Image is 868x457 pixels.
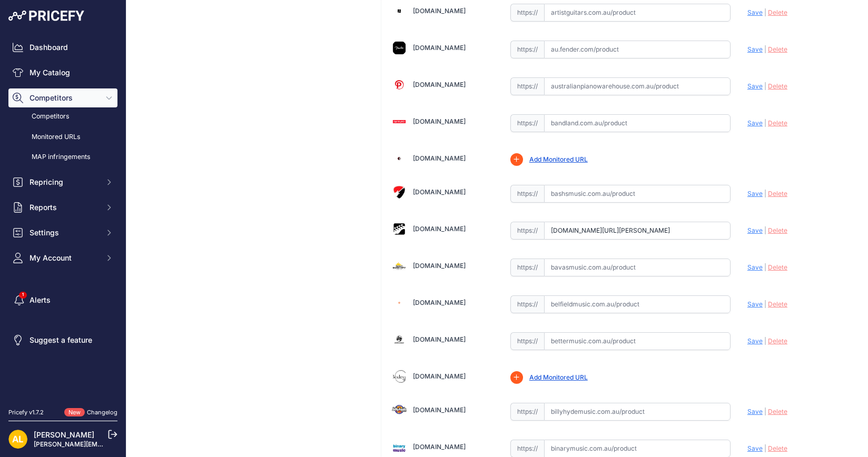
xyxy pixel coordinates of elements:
span: https:// [510,4,544,22]
span: https:// [510,185,544,203]
span: Save [747,190,763,197]
span: | [764,82,766,90]
span: | [764,226,766,234]
a: [PERSON_NAME] [34,430,94,439]
span: Delete [768,408,787,415]
input: belfieldmusic.com.au/product [544,295,731,313]
span: Save [747,337,763,345]
span: Delete [768,444,787,452]
a: [DOMAIN_NAME] [413,335,466,343]
span: Repricing [29,177,98,187]
button: Repricing [8,173,117,192]
input: bashsmusic.com.au/product [544,185,731,203]
span: https:// [510,222,544,240]
input: basscentre.com.au/product [544,222,731,240]
span: https:// [510,403,544,421]
a: [DOMAIN_NAME] [413,117,466,125]
span: Delete [768,263,787,271]
span: Save [747,8,763,16]
span: Save [747,444,763,452]
a: Add Monitored URL [529,373,588,381]
a: [DOMAIN_NAME] [413,81,466,88]
input: billyhydemusic.com.au/product [544,403,731,421]
input: bavasmusic.com.au/product [544,259,731,276]
input: australianpianowarehouse.com.au/product [544,77,731,95]
a: [DOMAIN_NAME] [413,44,466,52]
input: au.fender.com/product [544,41,731,58]
img: Pricefy Logo [8,11,84,21]
span: My Account [29,253,98,263]
span: Delete [768,82,787,90]
span: Save [747,408,763,415]
span: | [764,408,766,415]
span: https:// [510,77,544,95]
span: Delete [768,119,787,127]
a: [DOMAIN_NAME] [413,299,466,306]
a: [DOMAIN_NAME] [413,225,466,233]
a: Add Monitored URL [529,155,588,163]
span: https:// [510,114,544,132]
span: https:// [510,41,544,58]
span: | [764,300,766,308]
span: | [764,263,766,271]
button: My Account [8,249,117,267]
span: Delete [768,300,787,308]
span: | [764,190,766,197]
span: | [764,444,766,452]
span: Delete [768,226,787,234]
a: [PERSON_NAME][EMAIL_ADDRESS][DOMAIN_NAME] [34,440,196,448]
span: Settings [29,227,98,238]
a: Changelog [87,409,117,416]
span: Delete [768,337,787,345]
button: Settings [8,223,117,242]
span: https:// [510,295,544,313]
span: Save [747,82,763,90]
span: https:// [510,259,544,276]
span: New [64,408,85,417]
span: | [764,337,766,345]
a: [DOMAIN_NAME] [413,7,466,15]
input: bandland.com.au/product [544,114,731,132]
span: Save [747,119,763,127]
input: artistguitars.com.au/product [544,4,731,22]
span: Save [747,45,763,53]
a: [DOMAIN_NAME] [413,154,466,162]
a: [DOMAIN_NAME] [413,188,466,196]
a: Monitored URLs [8,128,117,146]
span: Delete [768,45,787,53]
span: Competitors [29,93,98,103]
a: MAP infringements [8,148,117,166]
button: Competitors [8,88,117,107]
span: Save [747,226,763,234]
a: [DOMAIN_NAME] [413,372,466,380]
span: | [764,8,766,16]
a: [DOMAIN_NAME] [413,443,466,451]
span: Reports [29,202,98,213]
span: Delete [768,8,787,16]
a: Competitors [8,107,117,126]
span: https:// [510,332,544,350]
span: | [764,119,766,127]
span: | [764,45,766,53]
div: Pricefy v1.7.2 [8,408,44,417]
span: Delete [768,190,787,197]
button: Reports [8,198,117,217]
a: Dashboard [8,38,117,57]
a: [DOMAIN_NAME] [413,262,466,270]
a: Suggest a feature [8,331,117,350]
nav: Sidebar [8,38,117,395]
input: bettermusic.com.au/product [544,332,731,350]
a: Alerts [8,291,117,310]
a: My Catalog [8,63,117,82]
span: Save [747,300,763,308]
a: [DOMAIN_NAME] [413,406,466,414]
span: Save [747,263,763,271]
